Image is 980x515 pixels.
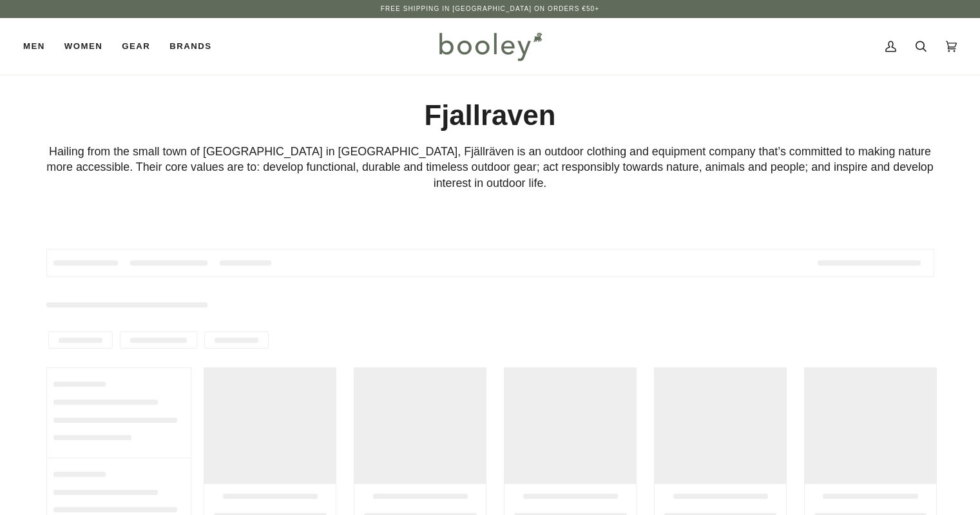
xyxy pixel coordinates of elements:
[23,18,55,75] a: Men
[55,18,112,75] a: Women
[46,98,934,133] h1: Fjallraven
[160,18,221,75] a: Brands
[381,4,599,14] p: Free Shipping in [GEOGRAPHIC_DATA] on Orders €50+
[64,40,102,53] span: Women
[169,40,211,53] span: Brands
[112,18,160,75] a: Gear
[23,40,45,53] span: Men
[46,144,934,191] div: Hailing from the small town of [GEOGRAPHIC_DATA] in [GEOGRAPHIC_DATA], Fjällräven is an outdoor c...
[434,28,546,65] img: Booley
[122,40,150,53] span: Gear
